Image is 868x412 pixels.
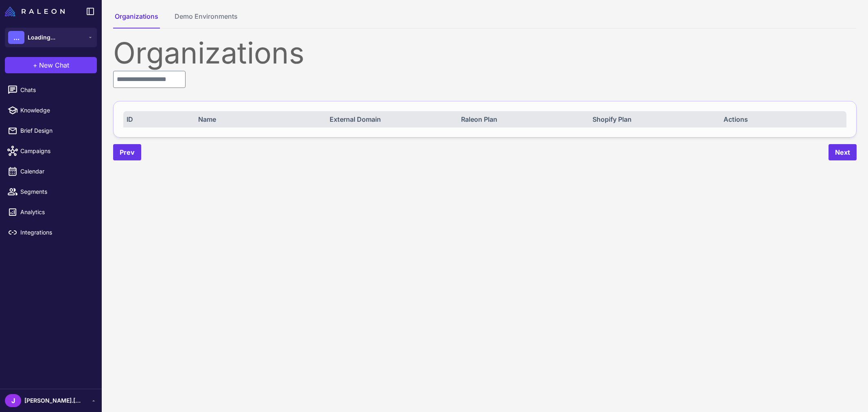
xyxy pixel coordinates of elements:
button: Next [829,144,857,160]
span: Chats [20,85,92,94]
button: Organizations [113,11,160,28]
span: Segments [20,187,92,196]
span: Knowledge [20,106,92,115]
div: Name [198,114,318,124]
div: ID [127,114,186,124]
a: Chats [3,81,98,99]
a: Brief Design [3,122,98,139]
div: J [5,394,21,407]
span: Integrations [20,228,92,237]
span: Brief Design [20,126,92,135]
button: Demo Environments [173,11,239,28]
span: Campaigns [20,147,92,156]
span: + [33,60,37,70]
button: +New Chat [5,57,97,73]
span: Calendar [20,167,92,176]
span: Loading... [28,33,55,42]
a: Integrations [3,224,98,241]
div: Actions [724,114,843,124]
img: Raleon Logo [5,7,65,16]
a: Analytics [3,204,98,221]
a: Knowledge [3,102,98,119]
button: ...Loading... [5,28,97,47]
button: Prev [113,144,141,160]
a: Raleon Logo [5,7,68,16]
div: ... [8,31,24,44]
a: Campaigns [3,142,98,160]
span: [PERSON_NAME].[PERSON_NAME] [24,396,81,405]
div: Organizations [113,38,857,68]
a: Calendar [3,163,98,180]
div: External Domain [330,114,449,124]
span: Analytics [20,208,92,217]
div: Shopify Plan [593,114,712,124]
a: Segments [3,183,98,200]
div: Raleon Plan [461,114,581,124]
span: New Chat [39,60,69,70]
